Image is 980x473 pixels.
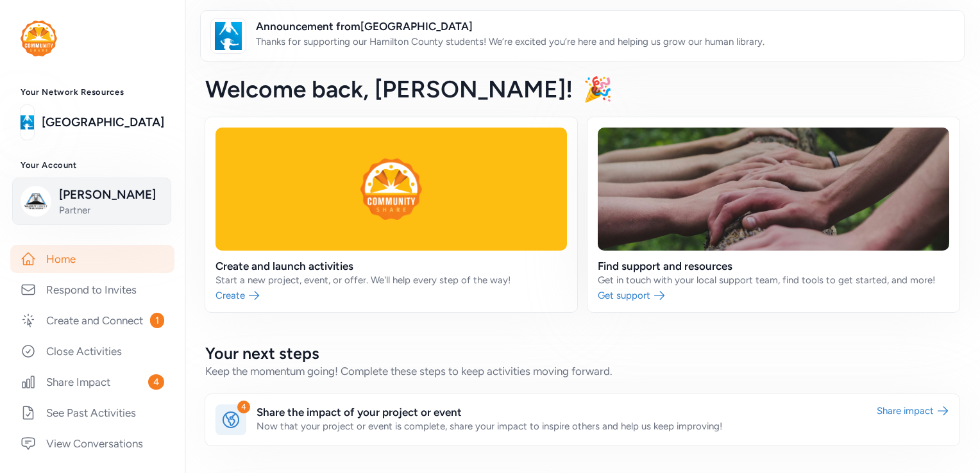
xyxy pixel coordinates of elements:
span: 🎉 [583,75,612,103]
span: Welcome back , [PERSON_NAME]! [205,75,573,103]
button: [PERSON_NAME]Partner [12,178,171,225]
span: 4 [148,374,164,390]
a: Home [10,245,174,273]
span: Partner [59,204,163,217]
h2: Your next steps [205,343,959,363]
span: [PERSON_NAME] [59,186,163,204]
h3: Your Network Resources [21,87,164,97]
a: Share Impact4 [10,368,174,396]
img: logo [214,22,242,50]
a: Create and Connect1 [10,306,174,335]
a: Respond to Invites [10,276,174,304]
div: Keep the momentum going! Complete these steps to keep activities moving forward. [205,363,959,379]
h3: Your Account [21,160,164,170]
a: Close Activities [10,337,174,365]
a: [GEOGRAPHIC_DATA] [42,113,164,131]
p: Thanks for supporting our Hamilton County students! We’re excited you’re here and helping us grow... [256,34,765,49]
img: logo [21,21,57,56]
a: View Conversations [10,429,174,458]
div: 4 [237,401,250,413]
span: 1 [150,313,164,328]
img: logo [21,108,34,137]
a: See Past Activities [10,399,174,427]
span: Announcement from [GEOGRAPHIC_DATA] [256,19,765,34]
